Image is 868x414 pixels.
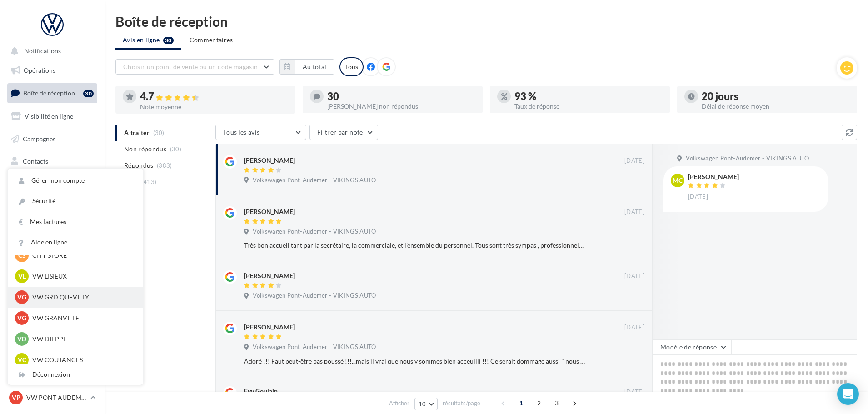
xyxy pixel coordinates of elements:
[83,90,94,97] div: 30
[673,176,683,185] span: MC
[624,157,644,165] span: [DATE]
[24,66,55,74] span: Opérations
[327,103,475,110] div: [PERSON_NAME] non répondus
[7,389,97,406] a: VP VW PONT AUDEMER
[8,212,143,232] a: Mes factures
[419,400,426,408] span: 10
[653,339,732,355] button: Modèle de réponse
[18,251,26,260] span: CS
[24,47,61,55] span: Notifications
[253,176,376,185] span: Volkswagen Pont-Audemer - VIKINGS AUTO
[549,396,564,410] span: 3
[688,193,708,201] span: [DATE]
[170,145,181,153] span: (30)
[514,103,663,110] div: Taux de réponse
[5,152,99,171] a: Contacts
[514,396,529,410] span: 1
[115,15,857,28] div: Boîte de réception
[244,271,295,280] div: [PERSON_NAME]
[215,125,306,140] button: Tous les avis
[32,334,132,344] p: VW DIEPPE
[244,323,295,332] div: [PERSON_NAME]
[295,59,334,75] button: Au total
[389,399,409,408] span: Afficher
[25,112,73,120] span: Visibilité en ligne
[190,35,233,45] span: Commentaires
[8,232,143,253] a: Aide en ligne
[5,107,99,126] a: Visibilité en ligne
[17,314,26,323] span: VG
[279,59,334,75] button: Au total
[140,91,288,102] div: 4.7
[5,130,99,149] a: Campagnes
[5,219,99,246] a: PLV et print personnalisable
[140,104,288,110] div: Note moyenne
[8,364,143,385] div: Déconnexion
[8,191,143,211] a: Sécurité
[327,91,475,101] div: 30
[443,399,480,408] span: résultats/page
[23,89,75,97] span: Boîte de réception
[309,125,378,140] button: Filtrer par note
[253,343,376,351] span: Volkswagen Pont-Audemer - VIKINGS AUTO
[253,228,376,236] span: Volkswagen Pont-Audemer - VIKINGS AUTO
[414,398,438,410] button: 10
[32,272,132,281] p: VW LISIEUX
[23,157,48,165] span: Contacts
[123,63,258,70] span: Choisir un point de vente ou un code magasin
[32,314,132,323] p: VW GRANVILLE
[141,178,157,185] span: (413)
[5,61,99,80] a: Opérations
[244,156,295,165] div: [PERSON_NAME]
[244,207,295,216] div: [PERSON_NAME]
[8,170,143,191] a: Gérer mon compte
[26,393,87,402] p: VW PONT AUDEMER
[23,135,55,142] span: Campagnes
[624,324,644,332] span: [DATE]
[244,387,278,396] div: Evy Goulain
[157,162,172,169] span: (383)
[223,128,260,136] span: Tous les avis
[124,145,166,154] span: Non répondus
[17,293,26,302] span: VG
[12,393,20,402] span: VP
[686,155,809,163] span: Volkswagen Pont-Audemer - VIKINGS AUTO
[18,272,26,281] span: VL
[32,355,132,364] p: VW COUTANCES
[5,250,99,277] a: Campagnes DataOnDemand
[115,59,274,75] button: Choisir un point de vente ou un code magasin
[5,197,99,216] a: Calendrier
[244,241,585,250] div: Très bon accueil tant par la secrétaire, la commerciale, et l'ensemble du personnel. Tous sont tr...
[17,334,26,344] span: VD
[514,91,663,101] div: 93 %
[624,388,644,396] span: [DATE]
[837,383,859,405] div: Open Intercom Messenger
[253,292,376,300] span: Volkswagen Pont-Audemer - VIKINGS AUTO
[624,208,644,216] span: [DATE]
[5,83,99,103] a: Boîte de réception30
[688,174,739,180] div: [PERSON_NAME]
[532,396,546,410] span: 2
[124,161,154,170] span: Répondus
[702,91,850,101] div: 20 jours
[624,272,644,280] span: [DATE]
[32,251,132,260] p: CITY STORE
[339,57,364,76] div: Tous
[244,357,585,366] div: Adoré !!! Faut peut-être pas poussé !!!...mais il vrai que nous y sommes bien acceuilli !!! Ce se...
[5,175,99,194] a: Médiathèque
[18,355,26,364] span: VC
[32,293,132,302] p: VW GRD QUEVILLY
[702,103,850,110] div: Délai de réponse moyen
